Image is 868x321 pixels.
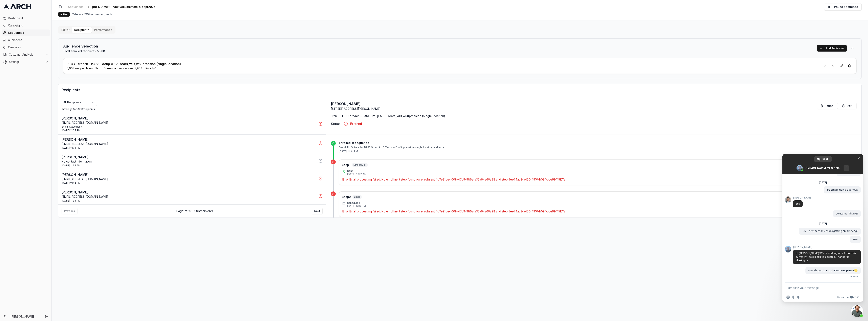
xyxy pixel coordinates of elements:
[342,209,853,213] p: Error: Email processing failed: No enrollment step found for enrollment 4d7e91be-f008-47d9-986a-a...
[352,195,362,199] span: Email
[62,182,81,185] span: [DATE] 11:34 PM
[796,251,856,262] span: Hi [PERSON_NAME]! We're working on a fix for this currently -- we'll keep you posted. Thanks for ...
[786,286,850,290] textarea: Compose your message...
[62,121,316,125] p: [EMAIL_ADDRESS][DOMAIN_NAME]
[9,53,43,57] span: Customer Analysis
[796,202,800,205] span: Yes
[62,155,316,159] p: [PERSON_NAME]
[347,173,367,176] p: [DATE] 09:51 AM
[824,3,862,11] button: Pause Sequence
[793,246,861,249] span: [PERSON_NAME]
[844,165,849,171] div: More channels
[853,296,859,299] span: Crisp
[9,60,43,64] span: Settings
[817,103,836,109] button: Pause
[853,238,858,241] span: sent
[2,30,50,36] a: Sequences
[63,49,105,53] p: Total enrolled recipients: 5,908
[63,43,105,49] h2: Audience Selection
[62,195,316,199] p: [EMAIL_ADDRESS][DOMAIN_NAME]
[58,113,326,134] button: [PERSON_NAME][EMAIL_ADDRESS][DOMAIN_NAME]Email status:risky[DATE] 11:34 PM
[62,129,81,132] span: [DATE] 11:34 PM
[814,156,832,162] div: Chat
[350,121,362,126] span: Errored
[802,229,858,233] span: Hey -- Are there any issues getting emails seng?
[92,27,115,33] button: Performance
[819,222,827,225] div: [DATE]
[67,66,100,70] span: 5,908 recipients enrolled
[8,45,48,49] span: Creatives
[339,150,856,153] p: [DATE] 11:34 PM
[342,195,351,199] p: Step 2
[62,116,316,121] p: [PERSON_NAME]
[856,156,861,160] span: Close chat
[62,137,316,142] p: [PERSON_NAME]
[786,296,790,299] span: Insert an emoji
[8,31,48,35] span: Sequences
[62,190,316,195] p: [PERSON_NAME]
[72,27,92,33] button: Recipients
[2,59,50,65] button: Settings
[797,296,800,299] span: Audio message
[851,305,863,317] div: Close chat
[853,275,858,278] span: Read
[72,12,113,16] span: 2 steps • 5908 active recipients
[2,37,50,43] a: Audiences
[62,142,316,146] p: [EMAIL_ADDRESS][DOMAIN_NAME]
[10,315,41,319] a: [PERSON_NAME]
[62,199,81,202] span: [DATE] 11:34 PM
[331,101,381,107] h3: [PERSON_NAME]
[58,170,326,187] button: [PERSON_NAME][EMAIL_ADDRESS][DOMAIN_NAME][DATE] 11:34 PM
[58,187,326,205] button: [PERSON_NAME][EMAIL_ADDRESS][DOMAIN_NAME][DATE] 11:34 PM
[176,209,213,213] span: Page 1 of 119 • 5908 recipients
[2,22,50,29] a: Campaigns
[808,269,858,272] span: sounds good. also the invoices, please
[92,5,155,9] span: ptu_179_multi_inactivecustomers_a_sept2025
[62,87,858,93] h2: Recipients
[62,146,81,150] span: [DATE] 11:34 PM
[66,4,85,10] a: Sequences
[352,163,368,167] span: Direct Mail
[62,172,316,177] p: [PERSON_NAME]
[826,188,858,191] span: are emails going out now?
[819,181,827,184] div: [DATE]
[793,196,812,199] span: [PERSON_NAME]
[8,16,48,20] span: Dashboard
[62,164,81,167] span: [DATE] 11:34 PM
[67,61,181,66] p: PTU Outreach - BASE Group A - 3 Years_wID_wSupression (single location)
[8,38,48,42] span: Audiences
[340,114,445,118] span: PTU Outreach - BASE Group A - 3 Years_wID_wSupression (single location)
[347,169,367,173] p: Sent
[58,152,326,170] button: [PERSON_NAME]No contact information[DATE] 11:34 PM
[331,107,381,111] p: [STREET_ADDRESS][PERSON_NAME]
[339,146,856,149] p: From PTU Outreach - BASE Group A - 3 Years_wID_wSupression (single location) audience
[68,5,83,9] span: Sequences
[837,103,856,109] button: Exit
[837,296,859,299] a: We run onCrisp
[62,159,316,164] p: No contact information
[59,27,72,33] button: Editor
[58,135,326,152] button: [PERSON_NAME][EMAIL_ADDRESS][DOMAIN_NAME][DATE] 11:34 PM
[331,114,338,118] span: From:
[2,44,50,51] a: Creatives
[347,205,366,208] p: [DATE] 12:12 PM
[66,4,162,10] nav: breadcrumb
[837,296,849,299] span: We run on
[822,156,828,162] span: Chat
[2,51,50,58] button: Customer Analysis
[347,201,366,205] p: Scheduled
[104,66,142,70] span: Current audience size: 5,908
[2,15,50,21] a: Dashboard
[8,23,48,27] span: Campaigns
[817,45,847,52] button: Add Audiences
[836,212,858,215] span: awesome. Thanks!
[342,163,350,167] p: Step 1
[312,208,323,214] button: Next
[62,125,316,128] div: Email status: risky
[61,108,323,111] div: Showing 50 of 5908 recipients
[331,121,341,126] span: Status:
[44,314,49,319] button: Log out
[342,177,853,182] p: Error: Email processing failed: No enrollment step found for enrollment 4d7e91be-f008-47d9-986a-a...
[339,141,856,145] p: Enrolled in sequence
[792,296,795,299] span: Send a file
